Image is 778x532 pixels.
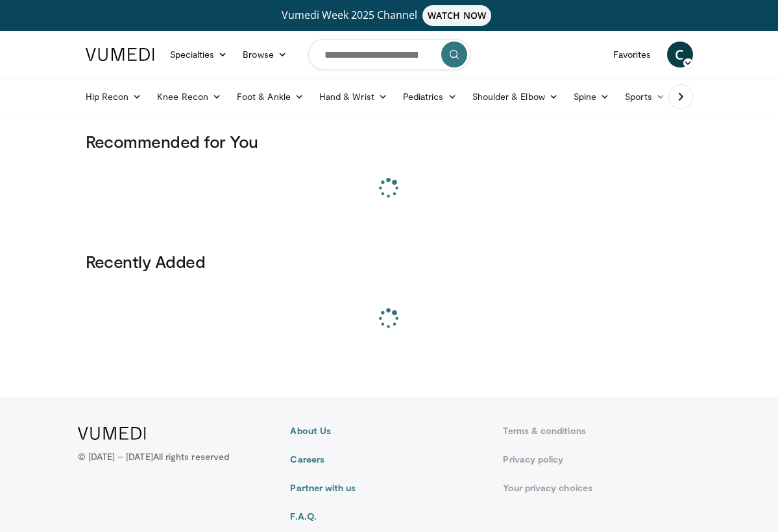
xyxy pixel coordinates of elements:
a: Hip Recon [78,84,150,110]
h3: Recently Added [86,251,693,272]
a: Pediatrics [395,84,465,110]
span: All rights reserved [153,451,229,462]
a: C [667,42,693,67]
input: Search topics, interventions [308,39,470,70]
a: Vumedi Week 2025 ChannelWATCH NOW [78,5,701,26]
a: Specialties [162,42,236,67]
a: Foot & Ankle [229,84,311,110]
a: Sports [617,84,673,110]
a: Favorites [605,42,659,67]
a: Hand & Wrist [311,84,395,110]
a: Knee Recon [149,84,229,110]
p: © [DATE] – [DATE] [78,450,230,463]
img: VuMedi Logo [86,48,154,61]
a: Your privacy choices [503,481,700,494]
a: Privacy policy [503,453,700,466]
span: WATCH NOW [422,5,491,26]
img: VuMedi Logo [78,427,146,440]
a: Partner with us [290,481,487,494]
a: Shoulder & Elbow [465,84,566,110]
a: Terms & conditions [503,424,700,437]
a: F.A.Q. [290,510,487,523]
a: Browse [235,42,295,67]
a: About Us [290,424,487,437]
a: Careers [290,453,487,466]
a: Spine [566,84,617,110]
h3: Recommended for You [86,131,693,152]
